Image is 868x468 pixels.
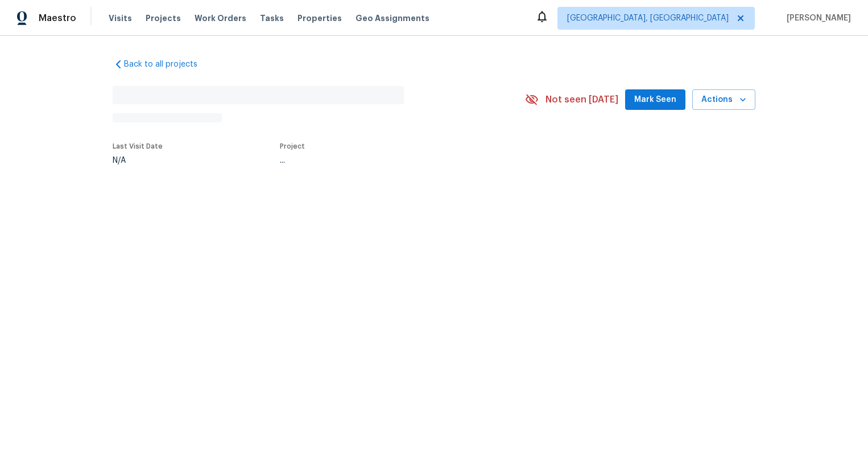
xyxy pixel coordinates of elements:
[260,14,284,22] span: Tasks
[567,13,729,24] span: [GEOGRAPHIC_DATA], [GEOGRAPHIC_DATA]
[782,13,851,24] span: [PERSON_NAME]
[195,13,246,24] span: Work Orders
[356,13,429,24] span: Geo Assignments
[545,94,618,105] span: Not seen [DATE]
[280,143,305,150] span: Project
[109,13,132,24] span: Visits
[113,143,163,150] span: Last Visit Date
[113,59,222,70] a: Back to all projects
[39,13,76,24] span: Maestro
[701,93,746,107] span: Actions
[297,13,342,24] span: Properties
[692,89,755,110] button: Actions
[280,157,498,165] div: ...
[113,157,163,165] div: N/A
[146,13,181,24] span: Projects
[625,89,685,110] button: Mark Seen
[634,93,676,107] span: Mark Seen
